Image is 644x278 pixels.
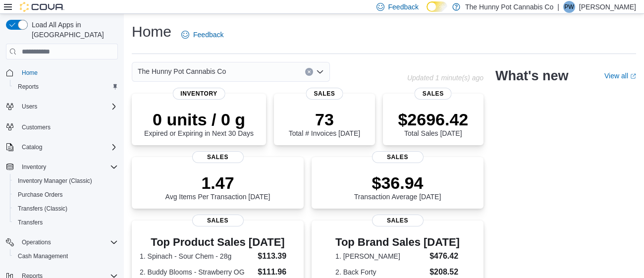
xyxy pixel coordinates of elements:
[335,267,426,277] dt: 2. Back Forty
[354,173,441,193] p: $36.94
[10,202,122,216] button: Transfers (Classic)
[630,73,636,79] svg: External link
[2,160,122,174] button: Inventory
[18,205,67,213] span: Transfers (Classic)
[140,251,254,261] dt: 1. Spinach - Sour Chem - 28g
[306,88,343,100] span: Sales
[22,69,38,77] span: Home
[14,175,118,187] span: Inventory Manager (Classic)
[372,151,423,163] span: Sales
[18,191,63,199] span: Purchase Orders
[14,203,71,215] a: Transfers (Classic)
[429,266,460,278] dd: $208.52
[22,123,51,131] span: Customers
[172,88,225,100] span: Inventory
[193,30,223,40] span: Feedback
[140,236,296,248] h3: Top Product Sales [DATE]
[144,110,254,129] p: 0 units / 0 g
[563,1,575,13] div: Peter Wight
[14,203,118,215] span: Transfers (Classic)
[564,1,574,13] span: PW
[2,235,122,249] button: Operations
[165,173,270,201] div: Avg Items Per Transaction [DATE]
[316,68,324,76] button: Open list of options
[335,236,460,248] h3: Top Brand Sales [DATE]
[144,110,254,137] div: Expired or Expiring in Next 30 Days
[10,188,122,202] button: Purchase Orders
[415,88,452,100] span: Sales
[388,2,419,12] span: Feedback
[258,266,296,278] dd: $111.96
[2,100,122,113] button: Users
[132,22,171,42] h1: Home
[495,68,568,84] h2: What's new
[18,219,43,226] span: Transfers
[18,120,118,133] span: Customers
[18,121,54,133] a: Customers
[372,215,423,226] span: Sales
[18,161,50,173] button: Inventory
[2,119,122,134] button: Customers
[258,250,296,262] dd: $113.39
[14,81,43,93] a: Reports
[465,1,553,13] p: The Hunny Pot Cannabis Co
[28,20,118,40] span: Load All Apps in [GEOGRAPHIC_DATA]
[20,2,64,12] img: Cova
[354,173,441,201] div: Transaction Average [DATE]
[177,25,227,45] a: Feedback
[2,140,122,154] button: Catalog
[14,217,47,228] a: Transfers
[10,174,122,188] button: Inventory Manager (Classic)
[398,110,468,137] div: Total Sales [DATE]
[192,151,243,163] span: Sales
[18,67,42,79] a: Home
[398,110,468,129] p: $2696.42
[289,110,360,137] div: Total # Invoices [DATE]
[18,83,39,91] span: Reports
[10,249,122,263] button: Cash Management
[18,236,55,248] button: Operations
[22,163,46,171] span: Inventory
[14,217,118,228] span: Transfers
[18,236,118,248] span: Operations
[18,66,118,79] span: Home
[18,161,118,173] span: Inventory
[14,250,118,262] span: Cash Management
[22,103,37,111] span: Users
[18,101,118,112] span: Users
[18,141,46,153] button: Catalog
[18,177,92,185] span: Inventory Manager (Classic)
[10,80,122,94] button: Reports
[289,110,360,129] p: 73
[138,65,226,77] span: The Hunny Pot Cannabis Co
[18,141,118,153] span: Catalog
[427,1,447,12] input: Dark Mode
[579,1,636,13] p: [PERSON_NAME]
[2,65,122,80] button: Home
[14,81,118,93] span: Reports
[14,175,96,187] a: Inventory Manager (Classic)
[192,215,243,226] span: Sales
[18,252,68,260] span: Cash Management
[335,251,426,261] dt: 1. [PERSON_NAME]
[22,143,42,151] span: Catalog
[14,250,72,262] a: Cash Management
[305,68,313,76] button: Clear input
[22,238,51,246] span: Operations
[557,1,559,13] p: |
[407,74,483,82] p: Updated 1 minute(s) ago
[18,101,41,112] button: Users
[14,189,118,201] span: Purchase Orders
[165,173,270,193] p: 1.47
[10,216,122,229] button: Transfers
[429,250,460,262] dd: $476.42
[14,189,67,201] a: Purchase Orders
[604,72,636,80] a: View allExternal link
